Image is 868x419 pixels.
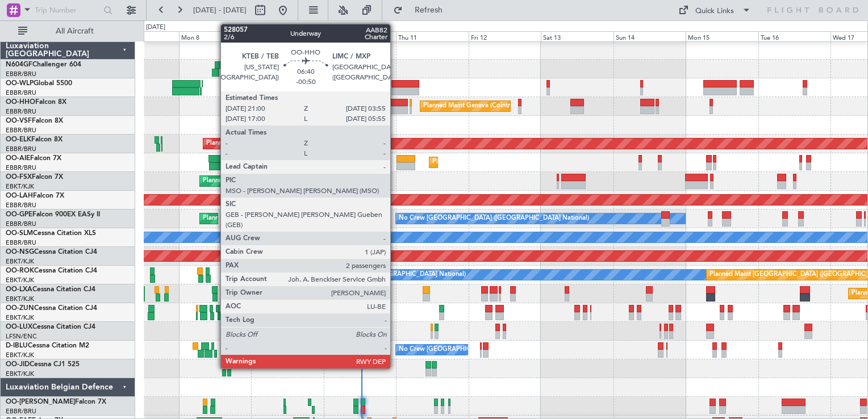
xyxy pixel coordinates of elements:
div: Mon 15 [686,31,758,41]
div: No Crew [GEOGRAPHIC_DATA] ([GEOGRAPHIC_DATA] National) [399,210,589,227]
span: OO-NSG [6,249,34,255]
div: Tue 9 [251,31,323,41]
a: EBBR/BRU [6,107,36,116]
span: OO-ROK [6,267,34,274]
a: OO-LAHFalcon 7X [6,192,64,199]
span: All Aircraft [30,27,120,35]
span: [DATE] - [DATE] [193,5,247,15]
span: OO-LAH [6,192,33,199]
div: Sat 13 [541,31,613,41]
div: [DATE] [146,23,165,32]
a: OO-ELKFalcon 8X [6,136,62,143]
a: OO-[PERSON_NAME]Falcon 7X [6,399,106,405]
div: AOG Maint [US_STATE] ([GEOGRAPHIC_DATA]) [327,98,464,115]
span: OO-JID [6,361,30,368]
a: OO-FSXFalcon 7X [6,174,63,181]
span: OO-LUX [6,324,32,330]
a: EBBR/BRU [6,164,36,172]
a: OO-AIEFalcon 7X [6,155,61,162]
div: Wed 10 [324,31,396,41]
a: EBKT/KJK [6,182,34,191]
div: A/C Unavailable [GEOGRAPHIC_DATA] ([GEOGRAPHIC_DATA] National) [254,266,466,283]
span: OO-ELK [6,136,31,143]
button: All Aircraft [12,22,123,40]
a: OO-WLPGlobal 5500 [6,80,72,87]
div: Planned Maint [GEOGRAPHIC_DATA] ([GEOGRAPHIC_DATA] National) [304,285,510,302]
a: EBKT/KJK [6,276,34,284]
a: OO-VSFFalcon 8X [6,118,63,124]
a: EBKT/KJK [6,295,34,303]
span: N604GF [6,61,32,68]
div: Sun 14 [614,31,686,41]
input: Trip Number [35,2,100,19]
a: D-IBLUCessna Citation M2 [6,342,89,349]
span: OO-VSF [6,118,32,124]
a: EBKT/KJK [6,351,34,359]
a: EBBR/BRU [6,201,36,209]
a: OO-SLMCessna Citation XLS [6,230,96,237]
div: Tue 16 [758,31,831,41]
a: EBBR/BRU [6,126,36,135]
a: OO-LXACessna Citation CJ4 [6,286,95,293]
div: No Crew [GEOGRAPHIC_DATA] ([GEOGRAPHIC_DATA] National) [399,341,589,358]
a: EBKT/KJK [6,257,34,266]
span: D-IBLU [6,342,28,349]
span: OO-HHO [6,99,35,106]
span: OO-WLP [6,80,34,87]
div: Planned Maint [GEOGRAPHIC_DATA] ([GEOGRAPHIC_DATA] National) [203,210,408,227]
a: OO-JIDCessna CJ1 525 [6,361,80,368]
div: Quick Links [695,6,734,17]
button: Refresh [388,1,456,19]
span: OO-AIE [6,155,30,162]
span: OO-SLM [6,230,33,237]
span: Refresh [405,6,453,14]
div: Planned Maint [GEOGRAPHIC_DATA] ([GEOGRAPHIC_DATA]) [432,154,611,171]
a: EBBR/BRU [6,407,36,416]
a: EBBR/BRU [6,89,36,97]
a: EBBR/BRU [6,220,36,228]
div: Mon 8 [179,31,251,41]
div: Planned Maint Geneva (Cointrin) [423,98,517,115]
div: Planned Maint Kortrijk-[GEOGRAPHIC_DATA] [206,135,339,152]
span: OO-GPE [6,211,32,218]
a: OO-NSGCessna Citation CJ4 [6,249,97,255]
a: OO-ZUNCessna Citation CJ4 [6,305,97,312]
a: EBBR/BRU [6,145,36,153]
a: OO-ROKCessna Citation CJ4 [6,267,97,274]
div: No Crew Nancy (Essey) [254,322,322,340]
div: Thu 11 [396,31,468,41]
span: OO-ZUN [6,305,34,312]
button: Quick Links [673,1,757,19]
span: OO-LXA [6,286,32,293]
a: EBKT/KJK [6,313,34,322]
a: OO-GPEFalcon 900EX EASy II [6,211,100,218]
a: N604GFChallenger 604 [6,61,81,68]
div: Planned Maint Liege [290,79,349,96]
div: Planned Maint Kortrijk-[GEOGRAPHIC_DATA] [203,173,335,190]
a: EBBR/BRU [6,70,36,78]
div: Fri 12 [469,31,541,41]
span: OO-[PERSON_NAME] [6,399,75,405]
a: EBBR/BRU [6,238,36,247]
span: OO-FSX [6,174,32,181]
a: EBKT/KJK [6,370,34,378]
a: OO-HHOFalcon 8X [6,99,66,106]
a: LFSN/ENC [6,332,37,341]
a: OO-LUXCessna Citation CJ4 [6,324,95,330]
